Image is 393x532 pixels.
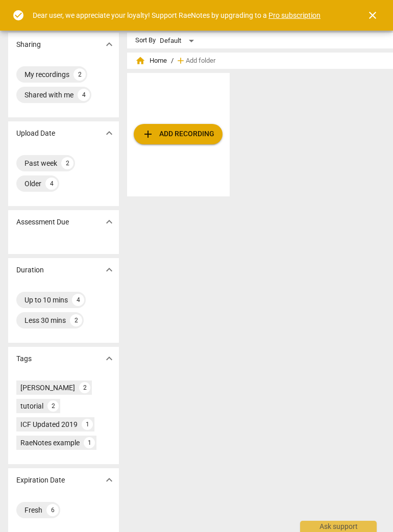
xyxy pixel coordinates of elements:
p: Expiration Date [16,475,65,486]
div: [PERSON_NAME] [20,383,75,393]
div: 2 [70,314,82,326]
div: Default [160,33,198,49]
p: Tags [16,353,32,364]
div: Fresh [24,505,42,515]
div: RaeNotes example [20,438,80,448]
button: Show more [102,214,117,230]
span: expand_more [103,264,115,276]
span: expand_more [103,474,115,486]
div: Older [24,179,41,189]
span: expand_more [103,216,115,228]
p: Sharing [16,39,41,50]
span: Home [135,56,167,66]
button: Show more [102,472,117,488]
span: home [135,56,145,66]
div: 4 [45,178,58,190]
span: Add recording [142,128,214,140]
div: Past week [24,158,57,168]
div: 2 [47,400,59,412]
div: 2 [73,68,86,81]
div: Ask support [300,521,377,532]
p: Assessment Due [16,217,69,227]
div: 1 [84,437,95,448]
button: Show more [102,125,117,141]
div: My recordings [24,69,69,80]
a: Pro subscription [268,11,321,19]
span: expand_more [103,127,115,139]
div: Up to 10 mins [24,295,68,305]
span: Add folder [186,57,215,65]
button: Close [360,3,385,28]
div: tutorial [20,401,43,411]
span: add [142,128,154,140]
div: 4 [72,294,84,306]
span: check_circle [12,9,24,21]
span: expand_more [103,38,115,50]
span: / [171,57,174,65]
button: Show more [102,262,117,277]
span: expand_more [103,352,115,365]
button: Upload [134,124,223,144]
div: 2 [79,382,90,393]
span: close [366,9,379,21]
button: Show more [102,37,117,52]
span: add [176,56,186,66]
div: 1 [82,419,93,430]
div: 6 [46,504,59,516]
div: ICF Updated 2019 [20,419,78,429]
button: Show more [102,351,117,366]
div: 4 [78,89,90,101]
div: 2 [61,157,73,169]
div: Sort By [135,37,156,44]
p: Upload Date [16,128,55,139]
p: Duration [16,265,44,275]
div: Dear user, we appreciate your loyalty! Support RaeNotes by upgrading to a [33,10,321,21]
div: Shared with me [24,90,73,100]
div: Less 30 mins [24,315,66,325]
